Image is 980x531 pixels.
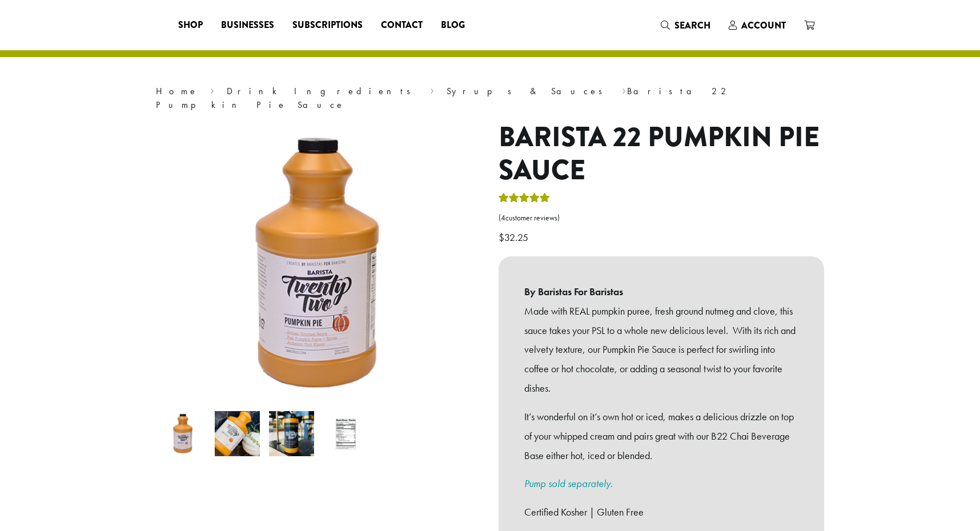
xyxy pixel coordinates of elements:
span: Contact [381,18,423,33]
nav: Breadcrumb [156,85,824,112]
a: Shop [169,16,212,34]
img: Barista 22 Pumpkin Pie Sauce - Image 3 [269,411,314,456]
img: Barista 22 Pumpkin Pie Sauce [160,411,206,456]
span: › [210,81,214,98]
span: › [430,81,434,98]
span: Search [674,19,710,32]
p: Made with REAL pumpkin puree, fresh ground nutmeg and clove, this sauce takes your PSL to a whole... [524,301,798,398]
h1: Barista 22 Pumpkin Pie Sauce [499,121,824,187]
b: By Baristas For Baristas [524,282,798,301]
img: Barista 22 Pumpkin Pie Sauce - Image 2 [215,411,260,456]
a: (4customer reviews) [499,212,824,224]
div: Rated 5.00 out of 5 [499,191,550,208]
a: Home [156,85,198,97]
span: 4 [501,213,505,223]
bdi: 32.25 [499,231,531,244]
a: Syrups & Sauces [447,85,610,97]
p: It’s wonderful on it’s own hot or iced, makes a delicious drizzle on top of your whipped cream an... [524,407,798,465]
span: Shop [178,18,203,33]
span: Subscriptions [292,18,363,33]
span: › [622,81,626,98]
p: Certified Kosher | Gluten Free [524,502,798,522]
span: Businesses [221,18,274,33]
img: Barista 22 Pumpkin Pie Sauce [176,121,461,407]
img: Barista 22 Pumpkin Pie Sauce - Image 4 [323,411,368,456]
a: Search [652,16,720,35]
a: Pump sold separately. [524,477,613,490]
span: Account [741,19,786,32]
span: Blog [441,18,465,33]
a: Drink Ingredients [227,85,418,97]
span: $ [499,231,504,244]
